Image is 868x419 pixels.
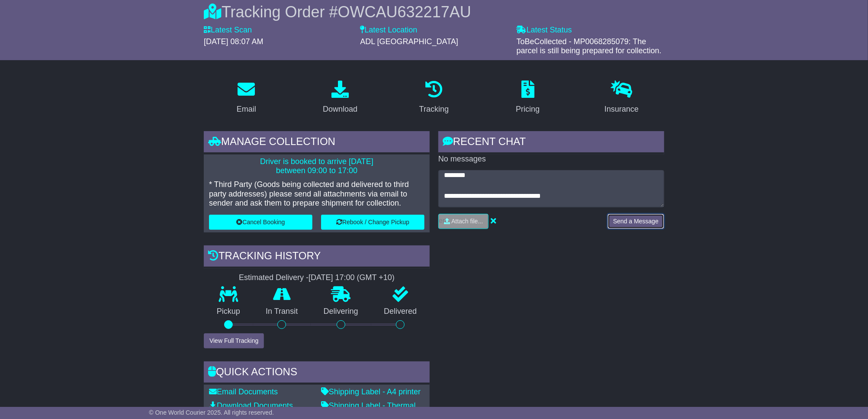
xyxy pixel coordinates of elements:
div: Insurance [604,103,639,115]
a: Download [317,77,363,118]
p: Driver is booked to arrive [DATE] between 09:00 to 17:00 [209,157,424,176]
p: No messages [438,155,664,164]
a: Insurance [599,77,644,118]
div: Quick Actions [204,361,430,385]
a: Email [231,77,262,118]
a: Download Documents [209,401,293,410]
p: Delivering [311,307,371,316]
button: Send a Message [608,214,664,229]
span: ToBeCollected - MP0068285079: The parcel is still being prepared for collection. [517,37,662,55]
span: ADL [GEOGRAPHIC_DATA] [360,37,458,46]
a: Pricing [510,77,545,118]
div: Manage collection [204,131,430,155]
div: Pricing [516,103,540,115]
label: Latest Status [517,26,572,35]
a: Shipping Label - A4 printer [321,387,421,396]
a: Email Documents [209,387,278,396]
label: Latest Scan [204,26,252,35]
label: Latest Location [360,26,417,35]
div: Tracking Order # [204,3,664,21]
a: Tracking [414,77,454,118]
p: Delivered [371,307,430,316]
div: Tracking history [204,245,430,269]
p: * Third Party (Goods being collected and delivered to third party addresses) please send all atta... [209,180,424,208]
p: Pickup [204,307,253,316]
div: Email [237,103,256,115]
div: Download [323,103,357,115]
button: Rebook / Change Pickup [321,215,424,230]
button: Cancel Booking [209,215,312,230]
span: OWCAU632217AU [338,3,471,21]
p: In Transit [253,307,311,316]
div: RECENT CHAT [438,131,664,155]
button: View Full Tracking [204,333,264,348]
span: © One World Courier 2025. All rights reserved. [149,409,274,416]
div: [DATE] 17:00 (GMT +10) [309,273,395,283]
span: [DATE] 08:07 AM [204,37,264,46]
div: Tracking [419,103,449,115]
div: Estimated Delivery - [204,273,430,283]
